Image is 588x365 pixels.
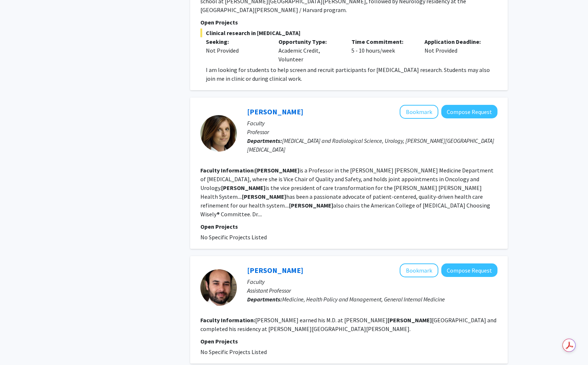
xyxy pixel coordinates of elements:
b: [PERSON_NAME] [388,316,432,324]
p: Seeking: [206,37,268,46]
div: Not Provided [206,46,268,55]
button: Compose Request to Scott Pilla [441,263,497,277]
p: Opportunity Type: [278,37,341,46]
span: Medicine, Health Policy and Management, General Internal Medicine [282,296,445,303]
p: Faculty [247,277,497,286]
span: Clinical research in [MEDICAL_DATA] [200,28,497,37]
fg-read-more: is a Professor in the [PERSON_NAME] [PERSON_NAME] Medicine Department of [MEDICAL_DATA], where sh... [200,167,493,218]
b: Faculty Information: [200,316,255,324]
div: Not Provided [419,37,492,64]
span: [MEDICAL_DATA] and Radiological Science, Urology, [PERSON_NAME][GEOGRAPHIC_DATA][MEDICAL_DATA] [247,137,494,153]
p: Open Projects [200,337,497,346]
b: [PERSON_NAME] [255,167,299,174]
b: Faculty Information: [200,167,255,174]
p: I am looking for students to help screen and recruit participants for [MEDICAL_DATA] research. St... [206,65,497,83]
button: Add Pamela Johnson to Bookmarks [400,105,438,119]
span: No Specific Projects Listed [200,233,267,241]
span: No Specific Projects Listed [200,348,267,356]
a: [PERSON_NAME] [247,266,303,275]
p: Professor [247,128,497,136]
div: 5 - 10 hours/week [346,37,419,64]
button: Compose Request to Pamela Johnson [441,105,497,118]
p: Faculty [247,119,497,128]
p: Application Deadline: [424,37,487,46]
b: Departments: [247,137,282,144]
b: [PERSON_NAME] [289,202,333,209]
b: [PERSON_NAME] [242,193,286,200]
iframe: Chat [5,332,31,360]
b: [PERSON_NAME] [221,184,265,191]
p: Time Commitment: [351,37,414,46]
p: Open Projects [200,18,497,27]
p: Assistant Professor [247,286,497,295]
div: Academic Credit, Volunteer [273,37,346,64]
p: Open Projects [200,222,497,231]
b: Departments: [247,296,282,303]
a: [PERSON_NAME] [247,107,303,116]
button: Add Scott Pilla to Bookmarks [400,263,438,277]
fg-read-more: [PERSON_NAME] earned his M.D. at [PERSON_NAME] [GEOGRAPHIC_DATA] and completed his residency at [... [200,316,496,332]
